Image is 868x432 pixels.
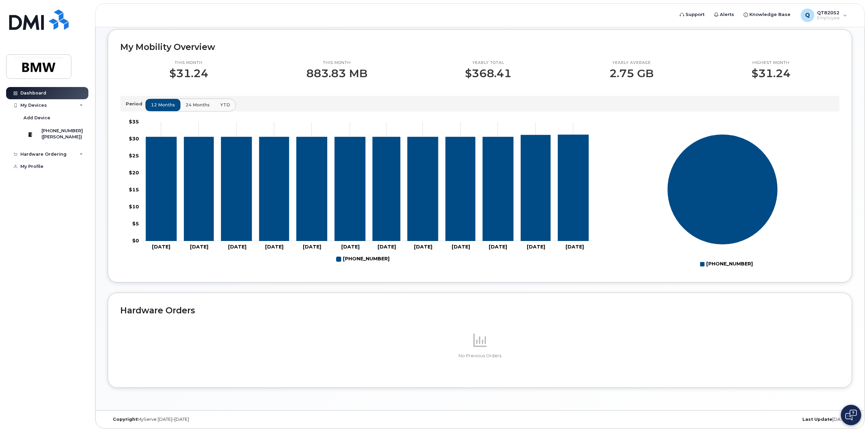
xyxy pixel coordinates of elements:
[303,244,321,250] tspan: [DATE]
[751,60,791,66] p: Highest month
[113,417,137,422] strong: Copyright
[126,101,145,107] p: Period
[120,42,839,52] h2: My Mobility Overview
[132,221,139,227] tspan: $5
[152,244,170,250] tspan: [DATE]
[146,135,589,241] g: 864-354-3559
[709,8,739,21] a: Alerts
[796,8,852,22] div: QT82052
[720,11,734,18] span: Alerts
[129,119,139,125] tspan: $35
[802,417,832,422] strong: Last Update
[817,15,840,21] span: Employee
[452,244,470,250] tspan: [DATE]
[129,136,139,142] tspan: $30
[751,67,791,80] p: $31.24
[609,60,654,66] p: Yearly average
[667,134,778,245] g: Series
[265,244,283,250] tspan: [DATE]
[465,67,511,80] p: $368.41
[108,417,356,422] div: MyServe [DATE]–[DATE]
[378,244,396,250] tspan: [DATE]
[306,67,367,80] p: 883.83 MB
[306,60,367,66] p: This month
[336,254,389,265] g: Legend
[120,353,839,359] p: No Previous Orders
[129,204,139,210] tspan: $10
[739,8,795,21] a: Knowledge Base
[465,60,511,66] p: Yearly total
[129,119,592,265] g: Chart
[609,67,654,80] p: 2.75 GB
[604,417,852,422] div: [DATE]
[817,10,840,15] span: QT82052
[220,102,230,108] span: YTD
[527,244,545,250] tspan: [DATE]
[132,238,139,244] tspan: $0
[489,244,507,250] tspan: [DATE]
[129,170,139,176] tspan: $20
[186,102,210,108] span: 24 months
[675,8,709,21] a: Support
[566,244,584,250] tspan: [DATE]
[749,11,791,18] span: Knowledge Base
[228,244,246,250] tspan: [DATE]
[120,305,839,315] h2: Hardware Orders
[667,134,778,270] g: Chart
[169,60,208,66] p: This month
[336,254,389,265] g: 864-354-3559
[169,67,208,80] p: $31.24
[129,187,139,193] tspan: $15
[805,11,810,19] span: Q
[414,244,432,250] tspan: [DATE]
[129,153,139,159] tspan: $25
[845,410,857,420] img: Open chat
[700,259,753,270] g: Legend
[685,11,705,18] span: Support
[190,244,209,250] tspan: [DATE]
[342,244,360,250] tspan: [DATE]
